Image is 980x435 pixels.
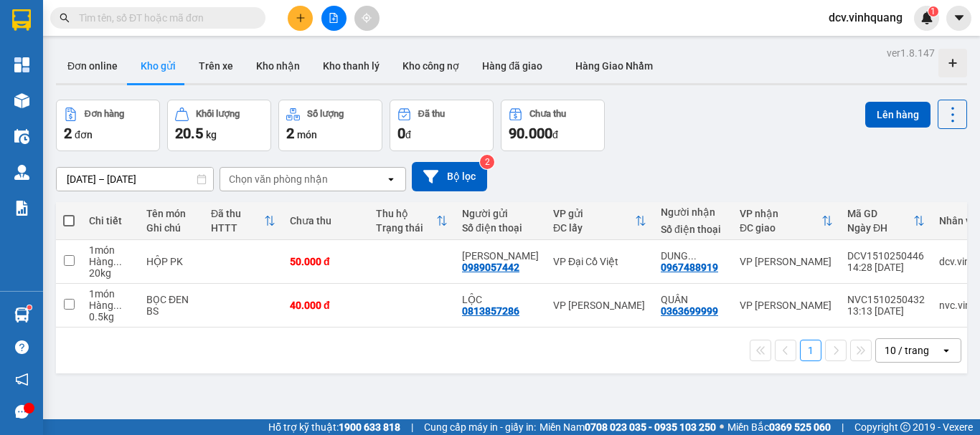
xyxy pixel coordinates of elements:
div: VP nhận [740,208,821,219]
button: Đã thu0đ [390,100,494,151]
div: VP gửi [553,208,635,219]
button: Lên hàng [865,102,930,128]
svg: open [385,173,397,185]
div: VP [PERSON_NAME] [740,300,833,311]
div: 14:28 [DATE] [847,262,925,273]
div: 0967488919 [661,262,718,273]
th: Toggle SortBy [204,202,283,240]
span: plus [296,13,306,23]
button: file-add [321,6,347,31]
strong: 0369 525 060 [769,421,831,433]
div: Hàng thông thường [89,300,132,311]
span: đơn [75,129,93,140]
input: Select a date range. [57,168,213,191]
span: copyright [900,422,910,432]
span: món [297,129,317,140]
button: Kho gửi [129,49,187,83]
span: Miền Bắc [727,419,831,435]
span: question-circle [15,340,29,354]
button: Chưa thu90.000đ [501,100,605,151]
div: Số lượng [307,109,344,119]
button: Kho thanh lý [311,49,391,83]
img: solution-icon [14,201,29,216]
div: Ngày ĐH [847,222,913,234]
div: 50.000 đ [290,256,362,267]
span: caret-down [953,11,966,24]
button: Kho công nợ [391,49,471,83]
span: 90.000 [509,125,552,142]
div: VP [PERSON_NAME] [740,256,833,267]
span: 2 [64,125,72,142]
div: 40.000 đ [290,300,362,311]
button: Bộ lọc [412,162,487,191]
sup: 2 [480,155,494,169]
div: 0813857286 [462,305,519,317]
span: 2 [286,125,294,142]
span: Hàng Giao Nhầm [575,60,653,72]
div: Thu hộ [376,208,436,219]
div: Chi tiết [89,215,132,226]
sup: 1 [928,6,938,16]
div: Chọn văn phòng nhận [229,172,328,186]
svg: open [941,345,952,356]
div: Đã thu [418,109,445,119]
span: kg [206,129,217,140]
div: Số điện thoại [661,224,725,235]
div: BỌC ĐEN BS [146,294,197,317]
span: ... [688,250,697,262]
div: Chưa thu [290,215,362,226]
div: ĐC lấy [553,222,635,234]
span: Cung cấp máy in - giấy in: [424,419,536,435]
span: ⚪️ [720,424,724,430]
th: Toggle SortBy [369,202,455,240]
img: warehouse-icon [14,307,29,322]
div: 0989057442 [462,262,519,273]
div: Ghi chú [146,222,197,234]
div: Người nhận [661,206,725,218]
span: ... [113,300,122,311]
div: VÂN ANH [462,250,539,262]
button: plus [288,6,313,31]
span: 20.5 [175,125,203,142]
div: 13:13 [DATE] [847,305,925,317]
img: warehouse-icon [14,93,29,108]
div: LỘC [462,294,539,305]
span: Hỗ trợ kỹ thuật: [268,419,400,435]
input: Tìm tên, số ĐT hoặc mã đơn [79,10,248,26]
span: | [842,419,844,435]
strong: 1900 633 818 [339,421,400,433]
button: Đơn hàng2đơn [56,100,160,151]
button: 1 [800,340,821,361]
div: Số điện thoại [462,222,539,234]
div: ver 1.8.147 [887,45,935,61]
span: aim [362,13,372,23]
img: logo-vxr [12,9,31,31]
span: 0 [397,125,405,142]
span: notification [15,373,29,386]
span: ... [113,256,122,267]
div: Trạng thái [376,222,436,234]
div: Tên món [146,208,197,219]
span: file-add [329,13,339,23]
span: search [60,13,70,23]
div: Người gửi [462,208,539,219]
div: ĐC giao [740,222,821,234]
sup: 1 [27,305,32,310]
div: QUÂN [661,294,725,305]
span: Miền Nam [540,419,716,435]
button: Số lượng2món [278,100,382,151]
div: Hàng thông thường [89,256,132,267]
th: Toggle SortBy [840,202,932,240]
button: caret-down [946,6,971,31]
img: warehouse-icon [14,165,29,180]
strong: 0708 023 035 - 0935 103 250 [585,421,716,433]
div: VP Đại Cồ Việt [553,256,646,267]
button: aim [354,6,380,31]
div: NVC1510250432 [847,294,925,305]
div: Tạo kho hàng mới [938,49,967,77]
div: 20 kg [89,267,132,279]
img: icon-new-feature [920,11,933,24]
div: 1 món [89,288,132,300]
div: HTTT [211,222,264,234]
div: Đã thu [211,208,264,219]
